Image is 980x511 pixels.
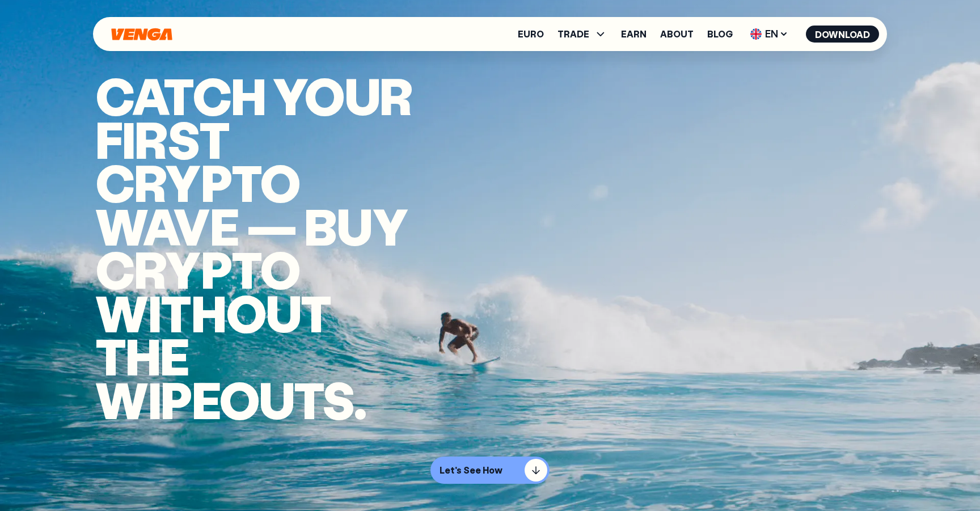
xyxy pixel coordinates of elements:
span: TRADE [557,27,607,41]
p: Let's See How [440,464,502,476]
span: TRADE [557,29,589,39]
svg: Home [110,28,174,41]
a: About [660,29,694,39]
span: EN [746,25,792,43]
a: Earn [621,29,647,39]
button: Download [806,26,879,43]
h1: Catch your first crypto wave — buy crypto without the wipeouts. [95,74,423,421]
button: Let's See How [430,457,550,484]
a: Euro [518,29,544,39]
img: flag-uk [750,28,762,40]
a: Blog [707,29,733,39]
